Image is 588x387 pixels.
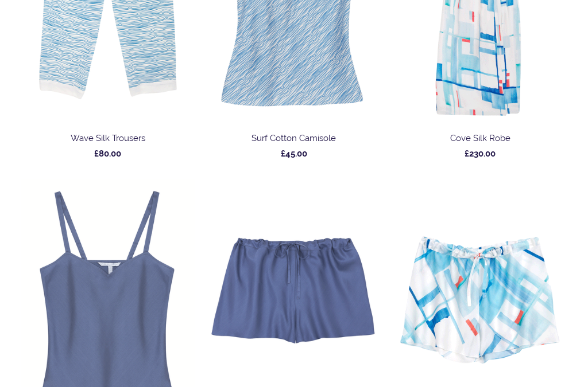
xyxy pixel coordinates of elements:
span: Surf Cotton Camisole [252,134,336,144]
span: Cove Silk Robe [450,134,510,144]
span: £45.00 [281,149,307,159]
span: £80.00 [94,149,121,159]
span: £230.00 [465,149,496,159]
span: Wave Silk Trousers [71,134,145,144]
